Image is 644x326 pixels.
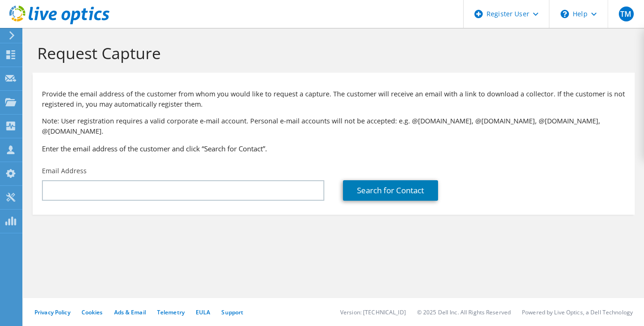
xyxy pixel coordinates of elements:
p: Note: User registration requires a valid corporate e-mail account. Personal e-mail accounts will ... [42,116,625,136]
li: Powered by Live Optics, a Dell Technology [522,308,633,316]
h1: Request Capture [37,43,625,63]
li: Version: [TECHNICAL_ID] [340,308,406,316]
a: Telemetry [157,308,185,316]
a: Privacy Policy [34,308,70,316]
a: EULA [196,308,210,316]
a: Cookies [82,308,103,316]
a: Support [221,308,243,316]
h3: Enter the email address of the customer and click “Search for Contact”. [42,143,625,154]
span: TM [619,7,634,21]
a: Search for Contact [343,180,438,201]
li: © 2025 Dell Inc. All Rights Reserved [417,308,511,316]
a: Ads & Email [114,308,146,316]
p: Provide the email address of the customer from whom you would like to request a capture. The cust... [42,89,625,109]
svg: \n [561,10,569,18]
label: Email Address [42,166,87,176]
